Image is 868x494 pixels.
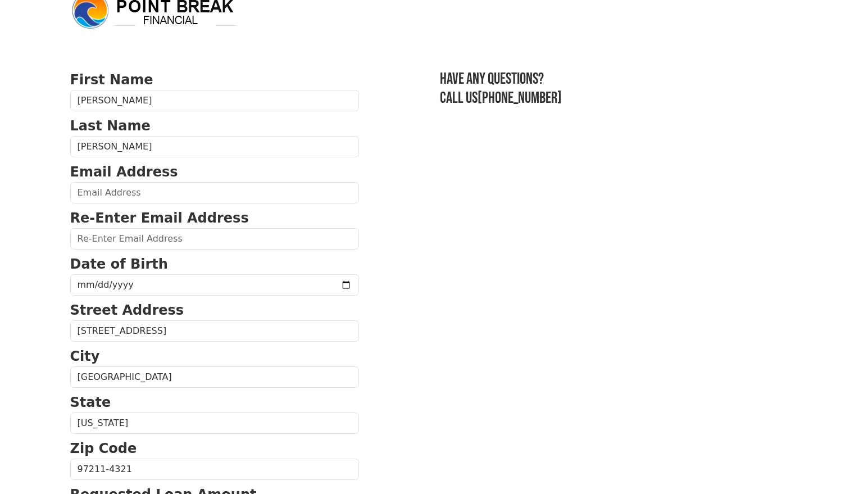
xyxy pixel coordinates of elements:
[70,182,359,203] input: Email Address
[440,70,798,89] h3: Have any questions?
[70,210,249,226] strong: Re-Enter Email Address
[70,164,178,180] strong: Email Address
[70,72,153,88] strong: First Name
[70,136,359,157] input: Last Name
[70,441,137,456] strong: Zip Code
[70,228,359,250] input: Re-Enter Email Address
[70,459,359,480] input: Zip Code
[70,118,151,134] strong: Last Name
[70,302,184,318] strong: Street Address
[70,366,359,388] input: City
[70,395,111,410] strong: State
[70,320,359,342] input: Street Address
[478,89,562,107] a: [PHONE_NUMBER]
[70,348,100,364] strong: City
[70,90,359,111] input: First Name
[70,256,168,272] strong: Date of Birth
[440,89,798,108] h3: Call us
